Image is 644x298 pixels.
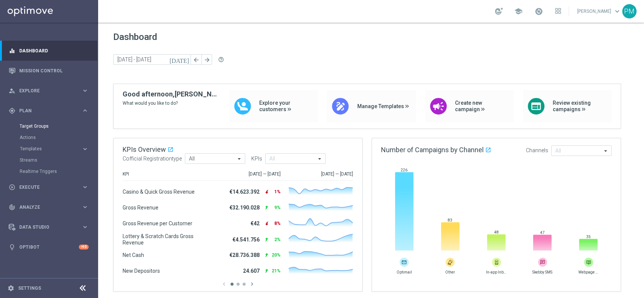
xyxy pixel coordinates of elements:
[79,245,89,249] div: +10
[20,147,81,151] div: Templates
[622,4,636,18] div: PM
[8,88,89,94] button: person_search Explore keyboard_arrow_right
[20,143,97,154] div: Templates
[8,285,14,292] i: settings
[514,7,523,15] span: school
[18,286,41,290] a: Settings
[9,61,89,81] div: Mission Control
[20,134,78,141] a: Actions
[19,61,89,81] a: Mission Control
[81,183,89,191] i: keyboard_arrow_right
[8,184,89,190] button: play_circle_outline Execute keyboard_arrow_right
[81,107,89,114] i: keyboard_arrow_right
[20,166,97,177] div: Realtime Triggers
[8,48,89,54] button: equalizer Dashboard
[8,108,89,114] button: gps_fixed Plan keyboard_arrow_right
[20,157,78,163] a: Streams
[81,223,89,231] i: keyboard_arrow_right
[9,87,15,94] i: person_search
[8,244,89,250] button: lightbulb Optibot +10
[19,237,79,257] a: Optibot
[9,204,15,211] i: track_changes
[20,147,74,151] span: Templates
[9,41,89,61] div: Dashboard
[81,203,89,211] i: keyboard_arrow_right
[20,121,97,132] div: Target Groups
[8,68,89,74] button: Mission Control
[81,87,89,94] i: keyboard_arrow_right
[19,205,81,209] span: Analyze
[20,123,78,129] a: Target Groups
[20,132,97,143] div: Actions
[8,204,89,210] button: track_changes Analyze keyboard_arrow_right
[9,184,15,191] i: play_circle_outline
[9,87,81,94] div: Explore
[9,107,15,114] i: gps_fixed
[9,107,81,114] div: Plan
[20,146,89,152] button: Templates keyboard_arrow_right
[19,41,89,61] a: Dashboard
[19,185,81,189] span: Execute
[20,168,78,174] a: Realtime Triggers
[20,154,97,166] div: Streams
[81,145,89,153] i: keyboard_arrow_right
[19,109,81,113] span: Plan
[9,184,81,191] div: Execute
[613,7,621,15] span: keyboard_arrow_down
[9,224,81,231] div: Data Studio
[9,244,15,251] i: lightbulb
[9,204,81,211] div: Analyze
[9,47,15,54] i: equalizer
[9,237,89,257] div: Optibot
[19,225,81,229] span: Data Studio
[576,6,622,17] a: [PERSON_NAME]keyboard_arrow_down
[19,89,81,93] span: Explore
[8,224,89,230] button: Data Studio keyboard_arrow_right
